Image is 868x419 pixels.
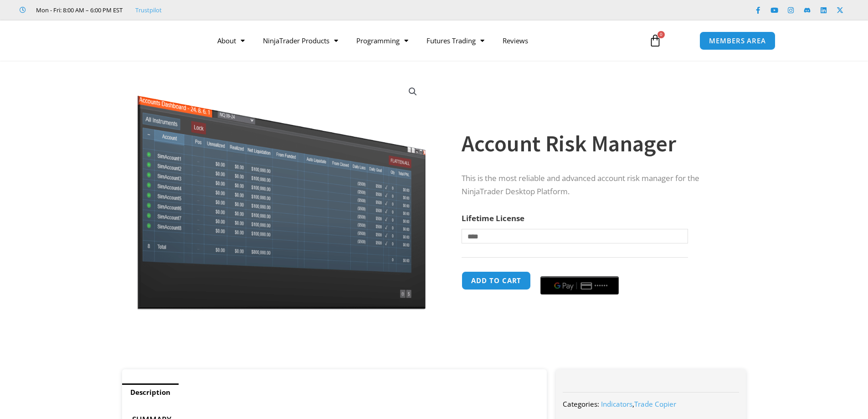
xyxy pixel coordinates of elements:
[208,30,254,51] a: About
[208,30,638,51] nav: Menu
[34,5,123,16] span: Mon - Fri: 8:00 AM – 6:00 PM EST
[92,24,190,57] img: LogoAI | Affordable Indicators – NinjaTrader
[601,399,676,409] span: ,
[462,271,531,290] button: Add to cart
[493,30,537,51] a: Reviews
[635,27,675,54] a: 0
[540,276,619,295] button: Buy with GPay
[709,37,766,44] span: MEMBERS AREA
[122,383,179,401] a: Description
[417,30,493,51] a: Futures Trading
[405,83,421,100] a: View full-screen image gallery
[634,399,676,409] a: Trade Copier
[254,30,347,51] a: NinjaTrader Products
[462,128,728,160] h1: Account Risk Manager
[135,5,162,16] a: Trustpilot
[539,270,621,271] iframe: Secure payment input frame
[135,77,428,310] img: Screenshot 2024-08-26 15462845454
[462,213,524,223] label: Lifetime License
[563,399,599,409] span: Categories:
[347,30,417,51] a: Programming
[595,283,608,289] text: ••••••
[657,31,665,38] span: 0
[699,31,776,50] a: MEMBERS AREA
[601,399,632,409] a: Indicators
[462,172,728,198] p: This is the most reliable and advanced account risk manager for the NinjaTrader Desktop Platform.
